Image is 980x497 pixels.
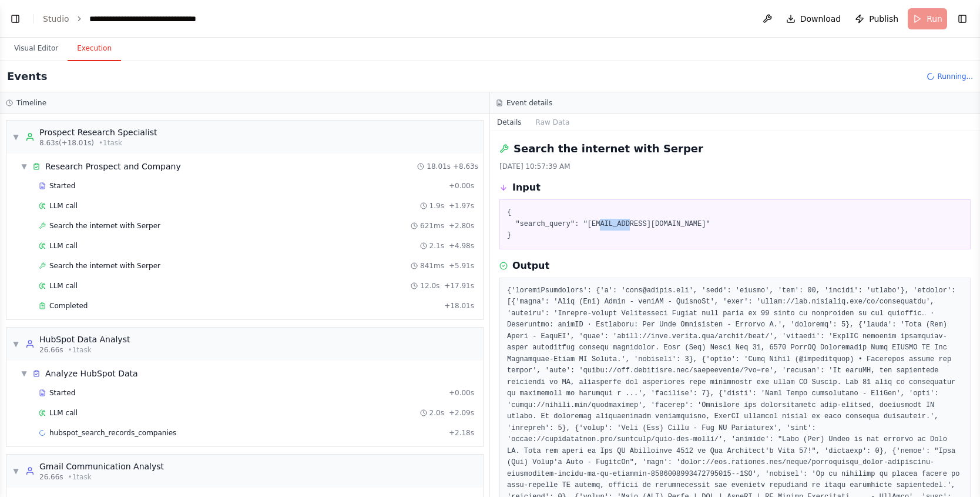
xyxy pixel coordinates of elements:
div: Gmail Communication Analyst [39,461,164,472]
h2: Events [7,68,47,85]
span: 2.1s [429,241,444,251]
span: + 8.63s [453,162,478,171]
span: Publish [869,13,898,25]
span: LLM call [49,201,78,211]
span: 621ms [420,221,444,231]
span: ▼ [12,132,19,142]
span: ▼ [12,339,19,349]
span: LLM call [49,408,78,418]
div: HubSpot Data Analyst [39,333,130,345]
span: 18.01s [427,162,451,171]
span: 26.66s [39,345,63,355]
h2: Search the internet with Serper [514,141,703,157]
span: Search the internet with Serper [49,221,160,231]
span: 2.0s [429,408,444,418]
div: [DATE] 10:57:39 AM [499,162,971,171]
span: + 0.00s [449,181,474,191]
span: + 2.18s [449,428,474,438]
h3: Input [512,181,541,195]
button: Raw Data [529,114,577,131]
button: Visual Editor [5,36,68,61]
span: • 1 task [68,345,92,355]
span: • 1 task [68,472,92,482]
nav: breadcrumb [43,13,221,25]
span: + 18.01s [444,301,474,311]
span: + 5.91s [449,261,474,271]
pre: { "search_query": "[EMAIL_ADDRESS][DOMAIN_NAME]" } [507,207,963,242]
span: + 17.91s [444,281,474,291]
h3: Timeline [16,98,46,108]
h3: Output [512,259,549,273]
span: 841ms [420,261,444,271]
button: Show right sidebar [954,11,971,27]
a: Studio [43,14,69,24]
button: Show left sidebar [7,11,24,27]
span: ▼ [21,162,28,171]
span: Started [49,181,75,191]
button: Details [490,114,529,131]
span: + 4.98s [449,241,474,251]
button: Execution [68,36,121,61]
div: Prospect Research Specialist [39,126,157,138]
button: Publish [850,8,903,29]
span: 1.9s [429,201,444,211]
span: Search the internet with Serper [49,261,160,271]
span: Research Prospect and Company [45,161,181,172]
span: Download [800,13,841,25]
span: + 2.09s [449,408,474,418]
span: Completed [49,301,88,311]
span: Running... [937,72,973,81]
span: Analyze HubSpot Data [45,368,138,379]
span: hubspot_search_records_companies [49,428,176,438]
span: 26.66s [39,472,63,482]
span: ▼ [12,466,19,476]
h3: Event details [506,98,552,108]
span: 8.63s (+18.01s) [39,138,94,148]
span: ▼ [21,369,28,378]
span: 12.0s [420,281,439,291]
span: + 0.00s [449,388,474,398]
span: + 2.80s [449,221,474,231]
span: Started [49,388,75,398]
span: LLM call [49,281,78,291]
span: LLM call [49,241,78,251]
span: + 1.97s [449,201,474,211]
span: • 1 task [99,138,122,148]
button: Download [781,8,846,29]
